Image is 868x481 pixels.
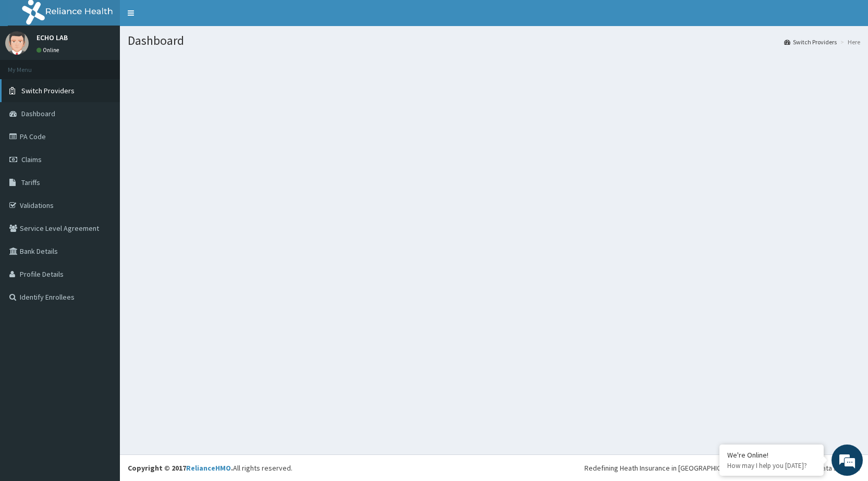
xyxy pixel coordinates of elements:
a: Online [36,46,62,54]
span: Switch Providers [21,86,75,95]
div: We're Online! [727,450,816,460]
p: ECHO LAB [36,34,68,41]
a: RelianceHMO [186,463,231,473]
h1: Dashboard [128,34,860,47]
strong: Copyright © 2017 . [128,463,233,473]
img: User Image [5,31,29,55]
a: Switch Providers [784,38,837,46]
span: Dashboard [21,109,55,118]
div: Redefining Heath Insurance in [GEOGRAPHIC_DATA] using Telemedicine and Data Science! [584,463,860,473]
footer: All rights reserved. [120,454,868,481]
li: Here [838,38,860,46]
span: Claims [21,155,42,164]
p: How may I help you today? [727,461,816,470]
span: Tariffs [21,178,40,187]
